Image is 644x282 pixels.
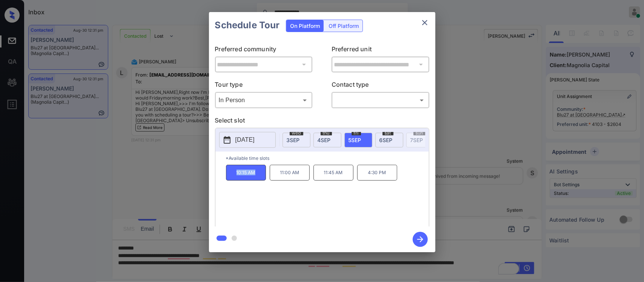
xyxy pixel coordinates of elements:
[357,165,397,181] p: 4:30 PM
[321,131,332,135] span: thu
[209,12,286,38] h2: Schedule Tour
[215,116,429,128] p: Select slot
[314,165,354,181] p: 11:45 AM
[332,44,429,57] p: Preferred unit
[325,20,363,32] div: Off Platform
[318,137,331,143] span: 4 SEP
[352,131,361,135] span: fri
[219,132,276,148] button: [DATE]
[290,131,303,135] span: wed
[344,133,372,147] div: date-select
[226,165,266,181] p: 10:15 AM
[235,135,255,144] p: [DATE]
[375,133,403,147] div: date-select
[380,137,393,143] span: 6 SEP
[226,152,429,165] p: *Available time slots
[286,20,324,32] div: On Platform
[217,94,311,106] div: In Person
[349,137,361,143] span: 5 SEP
[417,15,432,30] button: close
[215,44,313,57] p: Preferred community
[287,137,300,143] span: 3 SEP
[283,133,310,147] div: date-select
[270,165,310,181] p: 11:00 AM
[383,131,393,135] span: sat
[215,80,313,92] p: Tour type
[332,80,429,92] p: Contact type
[408,230,432,249] button: btn-next
[314,133,341,147] div: date-select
